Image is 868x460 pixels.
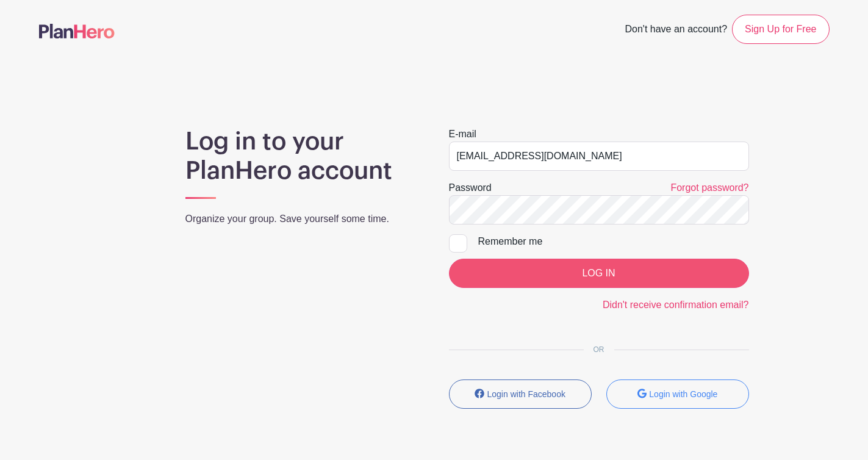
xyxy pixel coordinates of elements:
h1: Log in to your PlanHero account [185,127,420,185]
label: Password [449,181,492,195]
span: OR [584,345,614,354]
div: Remember me [478,234,749,249]
label: E-mail [449,127,476,142]
p: Organize your group. Save yourself some time. [185,212,420,226]
input: LOG IN [449,259,749,288]
a: Forgot password? [670,182,748,193]
span: Don't have an account? [625,17,727,44]
small: Login with Facebook [487,389,565,399]
small: Login with Google [649,389,717,399]
button: Login with Google [606,379,749,409]
input: e.g. julie@eventco.com [449,142,749,171]
a: Didn't receive confirmation email? [603,300,749,310]
a: Sign Up for Free [732,15,829,44]
img: logo-507f7623f17ff9eddc593b1ce0a138ce2505c220e1c5a4e2b4648c50719b7d32.svg [39,24,115,38]
button: Login with Facebook [449,379,592,409]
